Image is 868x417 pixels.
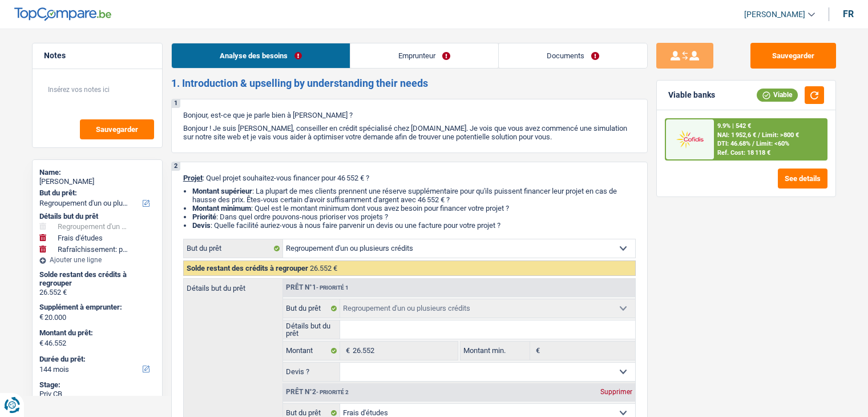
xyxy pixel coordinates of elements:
span: Limit: >800 € [762,131,799,139]
div: Stage: [39,380,155,390]
span: / [752,140,754,147]
button: See details [778,169,827,189]
strong: Montant supérieur [192,187,252,195]
label: But du prêt [283,299,341,318]
p: : Quel projet souhaitez-vous financer pour 46 552 € ? [183,174,636,182]
div: fr [843,9,854,19]
span: NAI: 1 952,6 € [717,131,756,139]
span: € [39,339,43,348]
li: : Dans quel ordre pouvons-nous prioriser vos projets ? [192,212,636,221]
div: 26.552 € [39,288,155,297]
label: Supplément à emprunter: [39,303,153,312]
div: Viable banks [668,90,715,100]
label: But du prêt: [39,189,153,198]
strong: Priorité [192,212,216,221]
div: Prêt n°1 [283,284,352,291]
div: Prêt n°2 [283,388,352,396]
div: Ajouter une ligne [39,256,155,264]
div: [PERSON_NAME] [39,177,155,186]
div: Name: [39,168,155,177]
img: Cofidis [669,129,711,150]
div: Solde restant des crédits à regrouper [39,270,155,288]
label: Montant min. [461,342,530,360]
span: [PERSON_NAME] [744,10,805,19]
span: Projet [183,174,203,182]
label: Montant [283,342,341,360]
div: Ref. Cost: 18 118 € [717,149,770,157]
li: : Quelle facilité auriez-vous à nous faire parvenir un devis ou une facture pour votre projet ? [192,221,636,230]
span: 26.552 € [310,264,337,272]
span: € [530,342,543,360]
li: : La plupart de mes clients prennent une réserve supplémentaire pour qu'ils puissent financer leu... [192,187,636,204]
button: Sauvegarder [750,43,836,69]
a: Emprunteur [350,43,498,68]
label: Devis ? [283,363,341,381]
label: But du prêt [184,239,283,258]
div: Détails but du prêt [39,212,155,221]
span: Solde restant des crédits à regrouper [187,264,308,272]
span: / [758,131,760,139]
span: Devis [192,221,211,230]
a: Analyse des besoins [172,43,350,68]
p: Bonjour ! Je suis [PERSON_NAME], conseiller en crédit spécialisé chez [DOMAIN_NAME]. Je vois que ... [183,124,636,141]
label: Détails but du prêt [184,279,282,292]
li: : Quel est le montant minimum dont vous avez besoin pour financer votre projet ? [192,204,636,212]
span: - Priorité 1 [316,284,349,291]
label: Durée du prêt: [39,355,153,364]
img: TopCompare Logo [14,7,111,21]
div: Viable [757,89,798,101]
span: € [39,312,43,322]
div: 2 [172,162,180,171]
button: Sauvegarder [80,119,154,139]
p: Bonjour, est-ce que je parle bien à [PERSON_NAME] ? [183,111,636,119]
div: 1 [172,99,180,108]
span: € [340,342,353,360]
span: - Priorité 2 [316,389,349,395]
div: 9.9% | 542 € [717,122,751,130]
a: Documents [499,43,647,68]
span: Sauvegarder [96,126,138,133]
span: Limit: <60% [756,140,789,147]
strong: Montant minimum [192,204,251,212]
label: Détails but du prêt [283,320,341,339]
h2: 1. Introduction & upselling by understanding their needs [171,77,648,90]
div: Priv CB [39,390,155,399]
label: Montant du prêt: [39,328,153,338]
div: Supprimer [597,388,635,395]
span: DTI: 46.68% [717,140,750,147]
a: [PERSON_NAME] [735,5,815,24]
h5: Notes [44,51,151,61]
